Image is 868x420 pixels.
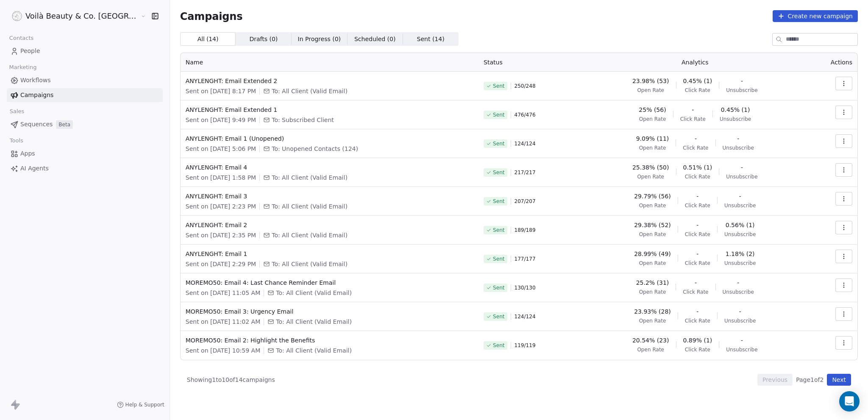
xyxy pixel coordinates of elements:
span: AI Agents [20,164,49,173]
span: Open Rate [639,202,666,209]
span: - [739,192,741,200]
span: ANYLENGHT: Email Extended 2 [186,77,473,85]
span: Unsubscribe [724,202,756,209]
span: Sent on [DATE] 2:29 PM [186,260,256,268]
span: To: All Client (Valid Email) [276,317,352,326]
span: Sent [493,227,504,234]
span: Beta [56,120,73,129]
span: Contacts [6,32,37,45]
span: 0.51% (1) [683,163,712,172]
span: 130 / 130 [515,284,536,291]
span: Sent on [DATE] 1:58 PM [186,173,256,182]
span: - [741,77,743,85]
span: Unsubscribe [724,231,756,238]
span: Open Rate [639,289,666,295]
span: Marketing [6,61,40,74]
span: Scheduled ( 0 ) [354,35,396,44]
span: Sent on [DATE] 11:02 AM [186,317,260,326]
span: 476 / 476 [515,111,536,118]
span: Click Rate [685,346,710,353]
span: Help & Support [125,401,164,408]
span: People [20,47,40,56]
span: Sent on [DATE] 2:35 PM [186,231,256,239]
span: ANYLENGHT: Email 1 (Unopened) [186,134,473,143]
span: Sent [493,83,504,89]
span: To: All Client (Valid Email) [276,289,352,297]
span: Sent on [DATE] 8:17 PM [186,87,256,95]
span: Sent [493,284,504,291]
span: MOREMO50: Email 3: Urgency Email [186,307,473,316]
span: 1.18% (2) [726,250,755,258]
span: Sent [493,111,504,118]
span: ANYLENGHT: Email Extended 1 [186,106,473,114]
span: Apps [20,149,35,158]
th: Analytics [584,53,805,72]
span: 189 / 189 [515,227,536,234]
span: To: All Client (Valid Email) [272,202,348,211]
span: - [692,106,694,114]
span: - [696,221,698,229]
span: Click Rate [685,87,710,94]
span: Click Rate [685,260,710,267]
span: Click Rate [683,145,708,151]
span: 207 / 207 [515,198,536,205]
th: Status [479,53,584,72]
span: Tools [6,134,27,147]
span: Click Rate [683,289,708,295]
th: Name [181,53,479,72]
span: Sent [493,256,504,262]
span: - [741,163,743,172]
span: - [737,134,739,143]
button: Create new campaign [773,10,858,22]
span: - [741,336,743,345]
span: To: All Client (Valid Email) [272,260,348,268]
span: Open Rate [639,317,666,324]
span: ANYLENGHT: Email 3 [186,192,473,200]
span: ANYLENGHT: Email 1 [186,250,473,258]
span: Open Rate [639,231,666,238]
span: To: All Client (Valid Email) [272,173,348,182]
span: Campaigns [180,10,243,22]
span: Open Rate [637,173,664,180]
span: Unsubscribe [724,260,756,267]
span: Click Rate [685,202,710,209]
button: Voilà Beauty & Co. [GEOGRAPHIC_DATA] [10,9,134,23]
span: To: All Client (Valid Email) [276,346,352,355]
span: Open Rate [639,145,666,151]
span: To: Subscribed Client [272,116,334,124]
span: Click Rate [685,231,710,238]
span: Sent on [DATE] 9:49 PM [186,116,256,124]
span: Sent [493,140,504,147]
span: Voilà Beauty & Co. [GEOGRAPHIC_DATA] [25,11,139,22]
a: AI Agents [7,161,163,175]
span: 217 / 217 [515,169,536,176]
span: 124 / 124 [515,140,536,147]
a: SequencesBeta [7,117,163,131]
span: 29.79% (56) [634,192,671,200]
span: 28.99% (49) [634,250,671,258]
span: In Progress ( 0 ) [298,35,341,44]
span: 9.09% (11) [636,134,669,143]
span: Page 1 of 2 [796,375,823,384]
span: Unsubscribe [726,346,757,353]
span: Sent [493,198,504,205]
span: Sent [493,313,504,320]
span: 0.56% (1) [726,221,755,229]
span: 25.2% (31) [636,278,669,287]
span: To: Unopened Contacts (124) [272,145,358,153]
span: Unsubscribe [720,116,751,122]
span: 23.98% (53) [632,77,669,85]
span: MOREMO50: Email 2: Highlight the Benefits [186,336,473,345]
span: Unsubscribe [726,173,757,180]
a: Apps [7,147,163,161]
span: 0.45% (1) [683,77,712,85]
span: Drafts ( 0 ) [249,35,278,44]
span: - [696,250,698,258]
span: Unsubscribe [726,87,757,94]
span: - [737,278,739,287]
a: People [7,44,163,58]
span: ANYLENGHT: Email 4 [186,163,473,172]
a: Campaigns [7,88,163,102]
span: 250 / 248 [515,83,536,89]
span: 25.38% (50) [632,163,669,172]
